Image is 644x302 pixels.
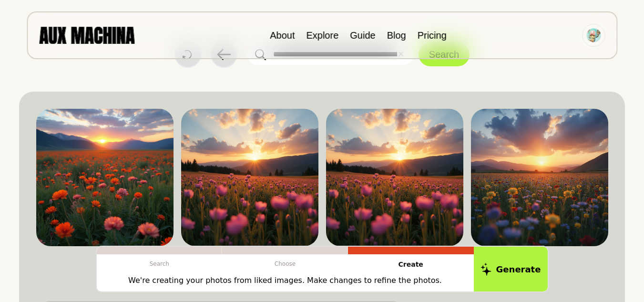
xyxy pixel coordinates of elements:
img: AUX MACHINA [39,27,134,43]
p: We're creating your photos from liked images. Make changes to refine the photos. [128,275,442,286]
a: Blog [387,30,406,41]
p: Choose [222,254,348,273]
p: Search [97,254,223,273]
a: Pricing [418,30,447,41]
button: Generate [474,247,548,292]
a: Explore [306,30,338,41]
img: Search result [471,109,608,246]
img: Avatar [586,28,601,42]
img: Search result [36,109,174,246]
p: Create [348,254,474,275]
a: About [270,30,295,41]
a: Guide [350,30,375,41]
img: Search result [326,109,463,246]
img: Search result [181,109,318,246]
